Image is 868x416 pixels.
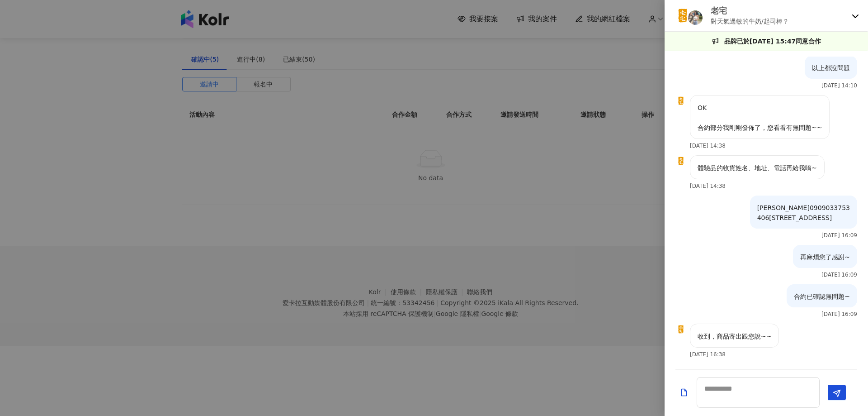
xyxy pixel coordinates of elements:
[724,36,821,46] p: 品牌已於[DATE] 15:47同意合作
[711,5,789,16] p: 老宅
[800,252,850,262] p: 再麻煩您了感謝~
[757,203,850,223] p: [PERSON_NAME]0909033753 406[STREET_ADDRESS]
[698,163,817,173] p: 體驗品的收貨姓名、地址、電話再給我唷~
[821,311,857,317] p: [DATE] 16:09
[711,16,789,26] p: 對天氣過敏的牛奶/起司棒？
[821,82,857,89] p: [DATE] 14:10
[698,331,771,341] p: 收到，商品寄出跟您說~~
[828,385,846,400] button: Send
[675,324,686,335] img: KOL Avatar
[821,272,857,278] p: [DATE] 16:09
[690,143,726,149] p: [DATE] 14:38
[812,63,850,73] p: 以上都沒問題
[698,103,822,133] p: OK 合約部分我剛剛發佈了，您看看有無問題~~
[821,232,857,239] p: [DATE] 16:09
[679,385,689,401] button: Add a file
[690,183,726,189] p: [DATE] 14:38
[675,95,686,106] img: KOL Avatar
[675,155,686,166] img: KOL Avatar
[690,351,726,358] p: [DATE] 16:38
[688,10,703,25] img: KOL Avatar
[794,292,850,301] p: 合約已確認無問題~
[674,7,692,25] img: KOL Avatar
